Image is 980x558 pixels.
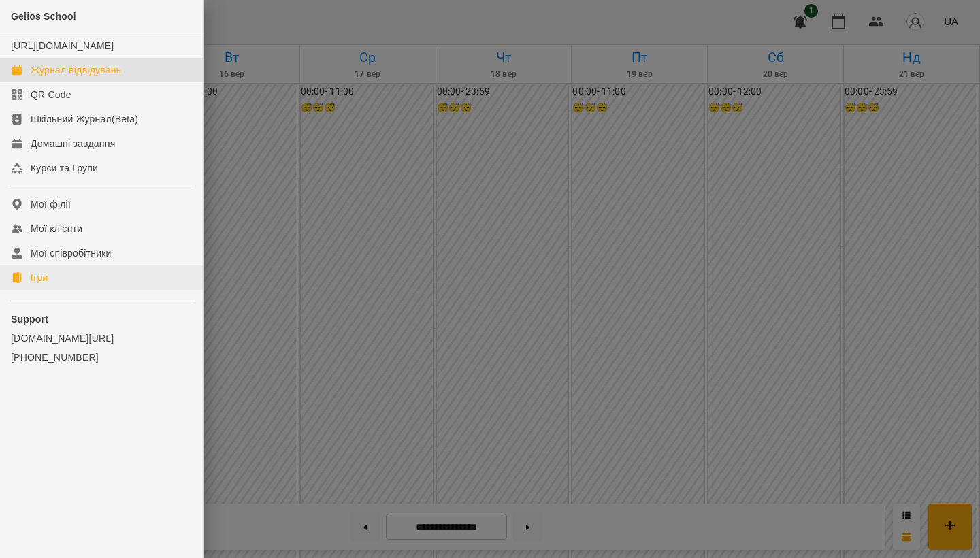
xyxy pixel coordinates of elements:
[31,137,115,150] div: Домашні завдання
[11,331,193,345] a: [DOMAIN_NAME][URL]
[11,11,76,22] span: Gelios School
[11,350,193,364] a: [PHONE_NUMBER]
[31,88,71,101] div: QR Code
[31,222,82,235] div: Мої клієнти
[31,112,138,126] div: Шкільний Журнал(Beta)
[31,271,48,284] div: Ігри
[31,197,71,211] div: Мої філії
[31,246,112,260] div: Мої співробітники
[31,161,98,175] div: Курси та Групи
[31,63,121,77] div: Журнал відвідувань
[11,40,114,51] a: [URL][DOMAIN_NAME]
[11,312,193,326] p: Support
